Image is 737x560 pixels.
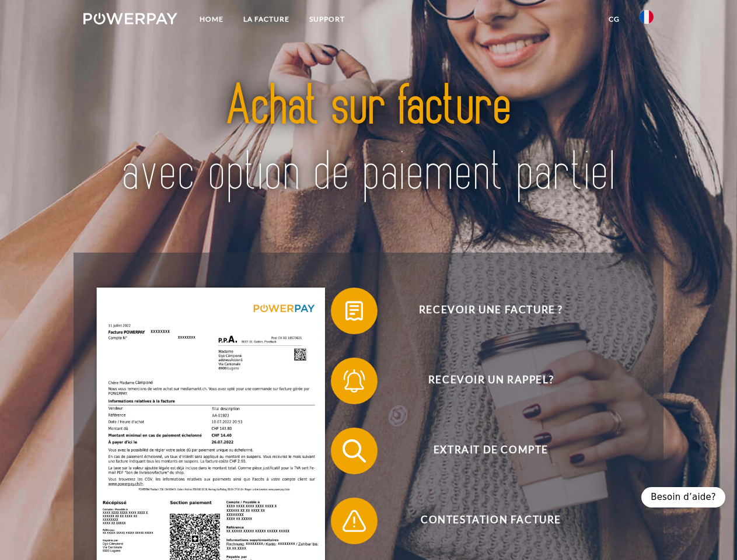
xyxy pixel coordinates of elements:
span: Extrait de compte [348,428,634,474]
span: Contestation Facture [348,498,634,544]
div: Besoin d’aide? [641,487,725,508]
button: Recevoir un rappel? [331,358,634,404]
a: LA FACTURE [233,9,299,30]
button: Recevoir une facture ? [331,288,634,334]
img: qb_bell.svg [340,366,369,395]
a: Support [299,9,355,30]
a: Home [190,9,233,30]
span: Recevoir un rappel? [348,358,634,404]
button: Extrait de compte [331,428,634,474]
span: Recevoir une facture ? [348,288,634,334]
img: qb_bill.svg [340,296,369,325]
img: qb_warning.svg [340,506,369,535]
img: logo-powerpay-white.svg [83,13,177,24]
img: qb_search.svg [340,436,369,466]
img: fr [640,10,654,24]
img: title-powerpay_fr.svg [111,56,626,223]
button: Contestation Facture [331,498,634,544]
a: CG [599,9,630,30]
